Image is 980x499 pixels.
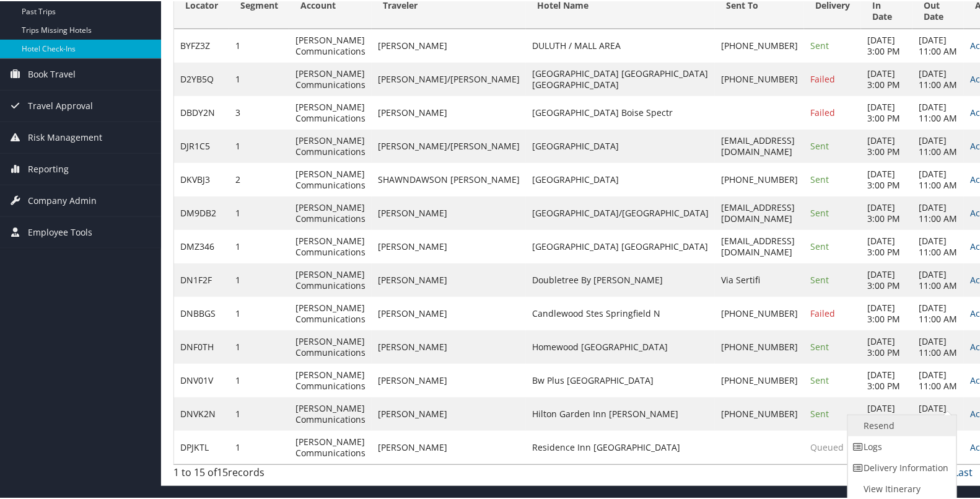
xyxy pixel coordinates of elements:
[715,61,804,95] td: [PHONE_NUMBER]
[229,95,289,128] td: 3
[372,396,526,430] td: [PERSON_NAME]
[173,464,359,485] div: 1 to 15 of records
[289,61,372,95] td: [PERSON_NAME] Communications
[229,229,289,262] td: 1
[848,414,954,435] a: Resend
[861,229,912,262] td: [DATE] 3:00 PM
[289,128,372,162] td: [PERSON_NAME] Communications
[953,464,973,478] a: Last
[289,229,372,262] td: [PERSON_NAME] Communications
[715,162,804,195] td: [PHONE_NUMBER]
[810,239,829,251] span: Sent
[810,172,829,184] span: Sent
[229,329,289,363] td: 1
[174,329,229,363] td: DNF0TH
[229,61,289,95] td: 1
[912,95,964,128] td: [DATE] 11:00 AM
[289,162,372,195] td: [PERSON_NAME] Communications
[912,61,964,95] td: [DATE] 11:00 AM
[372,430,526,463] td: [PERSON_NAME]
[912,329,964,363] td: [DATE] 11:00 AM
[372,95,526,128] td: [PERSON_NAME]
[861,61,912,95] td: [DATE] 3:00 PM
[229,296,289,329] td: 1
[715,296,804,329] td: [PHONE_NUMBER]
[526,329,715,363] td: Homewood [GEOGRAPHIC_DATA]
[28,152,69,183] span: Reporting
[372,162,526,195] td: SHAWNDAWSON [PERSON_NAME]
[526,262,715,296] td: Doubletree By [PERSON_NAME]
[912,195,964,229] td: [DATE] 11:00 AM
[526,296,715,329] td: Candlewood Stes Springfield N
[174,363,229,396] td: DNV01V
[289,28,372,61] td: [PERSON_NAME] Communications
[229,262,289,296] td: 1
[372,195,526,229] td: [PERSON_NAME]
[526,430,715,463] td: Residence Inn [GEOGRAPHIC_DATA]
[810,373,829,385] span: Sent
[715,329,804,363] td: [PHONE_NUMBER]
[289,396,372,430] td: [PERSON_NAME] Communications
[861,396,912,430] td: [DATE] 3:00 PM
[28,58,76,89] span: Book Travel
[810,72,835,84] span: Failed
[372,329,526,363] td: [PERSON_NAME]
[229,128,289,162] td: 1
[174,229,229,262] td: DMZ346
[810,139,829,151] span: Sent
[715,128,804,162] td: [EMAIL_ADDRESS][DOMAIN_NAME]
[810,306,835,318] span: Failed
[174,61,229,95] td: D2YB5Q
[715,262,804,296] td: Via Sertifi
[289,296,372,329] td: [PERSON_NAME] Communications
[810,407,829,418] span: Sent
[715,28,804,61] td: [PHONE_NUMBER]
[372,296,526,329] td: [PERSON_NAME]
[810,440,844,452] span: Queued
[372,61,526,95] td: [PERSON_NAME]/[PERSON_NAME]
[372,363,526,396] td: [PERSON_NAME]
[217,464,228,478] span: 15
[861,262,912,296] td: [DATE] 3:00 PM
[289,329,372,363] td: [PERSON_NAME] Communications
[861,28,912,61] td: [DATE] 3:00 PM
[289,262,372,296] td: [PERSON_NAME] Communications
[526,162,715,195] td: [GEOGRAPHIC_DATA]
[229,195,289,229] td: 1
[861,162,912,195] td: [DATE] 3:00 PM
[174,296,229,329] td: DNBBGS
[28,184,97,215] span: Company Admin
[289,95,372,128] td: [PERSON_NAME] Communications
[526,61,715,95] td: [GEOGRAPHIC_DATA] [GEOGRAPHIC_DATA] [GEOGRAPHIC_DATA]
[848,456,954,477] a: Delivery Information
[526,28,715,61] td: DULUTH / MALL AREA
[715,195,804,229] td: [EMAIL_ADDRESS][DOMAIN_NAME]
[229,28,289,61] td: 1
[912,262,964,296] td: [DATE] 11:00 AM
[526,95,715,128] td: [GEOGRAPHIC_DATA] Boise Spectr
[848,477,954,498] a: View Itinerary
[174,162,229,195] td: DKVBJ3
[174,195,229,229] td: DM9DB2
[289,430,372,463] td: [PERSON_NAME] Communications
[861,95,912,128] td: [DATE] 3:00 PM
[848,435,954,456] a: Logs
[810,38,829,50] span: Sent
[526,363,715,396] td: Bw Plus [GEOGRAPHIC_DATA]
[372,28,526,61] td: [PERSON_NAME]
[912,128,964,162] td: [DATE] 11:00 AM
[229,162,289,195] td: 2
[912,28,964,61] td: [DATE] 11:00 AM
[861,363,912,396] td: [DATE] 3:00 PM
[372,229,526,262] td: [PERSON_NAME]
[715,396,804,430] td: [PHONE_NUMBER]
[912,229,964,262] td: [DATE] 11:00 AM
[229,430,289,463] td: 1
[372,128,526,162] td: [PERSON_NAME]/[PERSON_NAME]
[174,28,229,61] td: BYFZ3Z
[810,340,829,351] span: Sent
[174,430,229,463] td: DPJKTL
[229,396,289,430] td: 1
[912,396,964,430] td: [DATE] 11:00 AM
[810,273,829,285] span: Sent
